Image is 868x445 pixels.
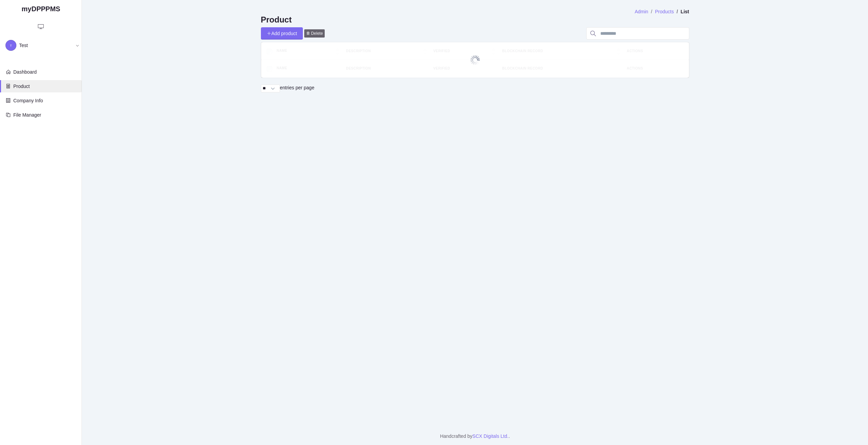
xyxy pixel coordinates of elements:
[261,43,342,60] th: Name
[470,55,481,65] img: Processing...
[472,433,509,439] a: SCX Digitals Ltd.
[261,27,303,40] a: Add product
[21,5,60,13] a: myDPPPMS
[635,9,648,14] a: Admin
[304,29,325,38] a: Delete
[13,112,41,118] span: File Manager
[271,30,297,37] span: Add product
[255,8,695,15] nav: breadcrumb
[655,9,674,14] a: products
[311,30,323,36] span: Delete
[674,8,689,15] li: List
[261,85,280,92] select: entries per page
[38,23,44,31] button: Using system color mode
[13,97,43,104] span: Company Info
[261,83,314,94] label: entries per page
[21,5,45,13] b: myDPP
[440,433,510,440] li: Handcrafted by .
[5,40,16,51] span: T
[13,83,30,90] span: Product
[261,60,342,77] th: Name
[5,40,16,51] img: Test
[261,15,292,25] h1: Product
